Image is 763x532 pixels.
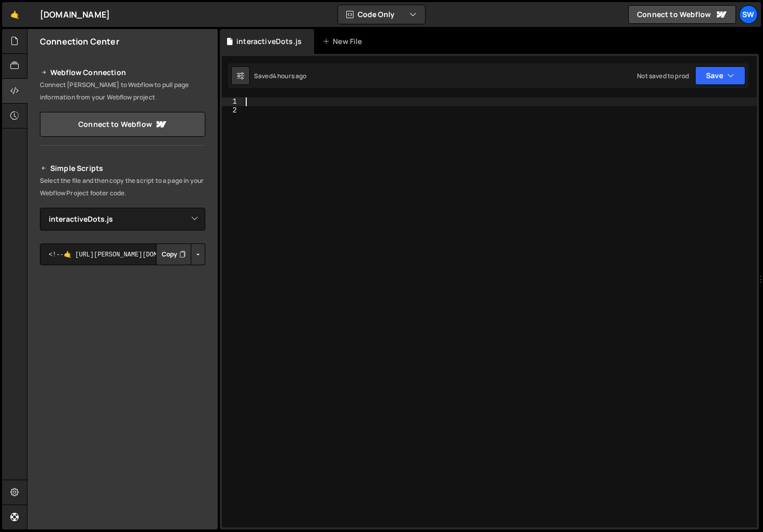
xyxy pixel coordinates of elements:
a: 🤙 [2,2,27,27]
div: 1 [222,97,244,106]
div: Saved [254,71,307,80]
h2: Connection Center [40,36,119,47]
h2: Simple Scripts [40,162,205,175]
textarea: <!--🤙 [URL][PERSON_NAME][DOMAIN_NAME]> <script>document.addEventListener("DOMContentLoaded", func... [40,243,205,265]
iframe: YouTube video player [40,382,206,476]
button: Copy [156,243,191,265]
div: 4 hours ago [273,71,307,80]
div: Button group with nested dropdown [156,243,205,265]
a: Connect to Webflow [40,112,205,137]
a: Connect to Webflow [628,5,736,24]
div: 2 [222,106,244,115]
button: Code Only [338,5,425,24]
div: interactiveDots.js [236,36,302,47]
button: Save [695,66,745,85]
div: Not saved to prod [637,71,689,80]
div: New File [322,36,366,47]
h2: Webflow Connection [40,66,205,79]
div: [DOMAIN_NAME] [40,8,110,21]
iframe: YouTube video player [40,282,206,376]
a: Sw [739,5,758,24]
p: Select the file and then copy the script to a page in your Webflow Project footer code. [40,175,205,199]
p: Connect [PERSON_NAME] to Webflow to pull page information from your Webflow project [40,79,205,104]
